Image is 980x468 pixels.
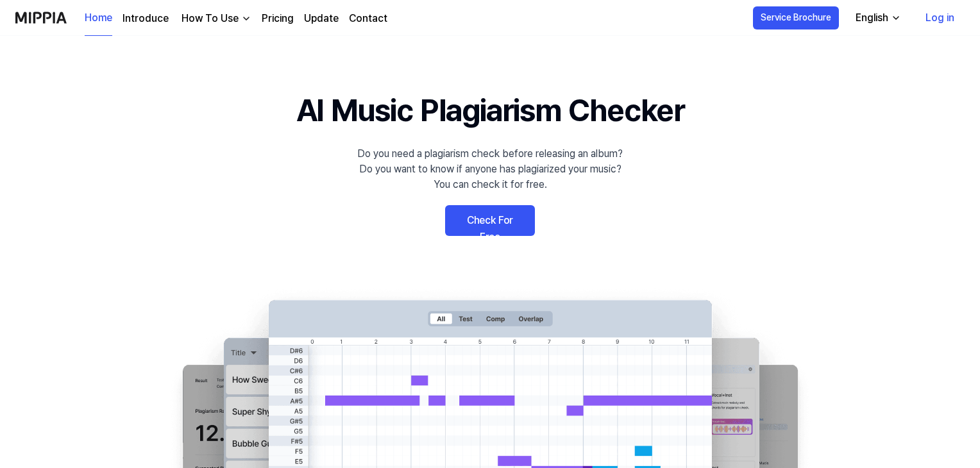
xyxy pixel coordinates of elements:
button: English [845,5,909,31]
a: Home [85,1,112,36]
a: Pricing [262,11,294,26]
a: Introduce [122,11,169,26]
div: How To Use [179,11,241,26]
img: down [241,13,251,24]
a: Check For Free [445,205,535,236]
a: Update [304,11,339,26]
div: English [853,10,891,26]
div: Do you need a plagiarism check before releasing an album? Do you want to know if anyone has plagi... [357,146,623,192]
button: How To Use [179,11,251,26]
a: Contact [349,11,387,26]
h1: AI Music Plagiarism Checker [296,87,684,133]
button: Service Brochure [753,6,839,29]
